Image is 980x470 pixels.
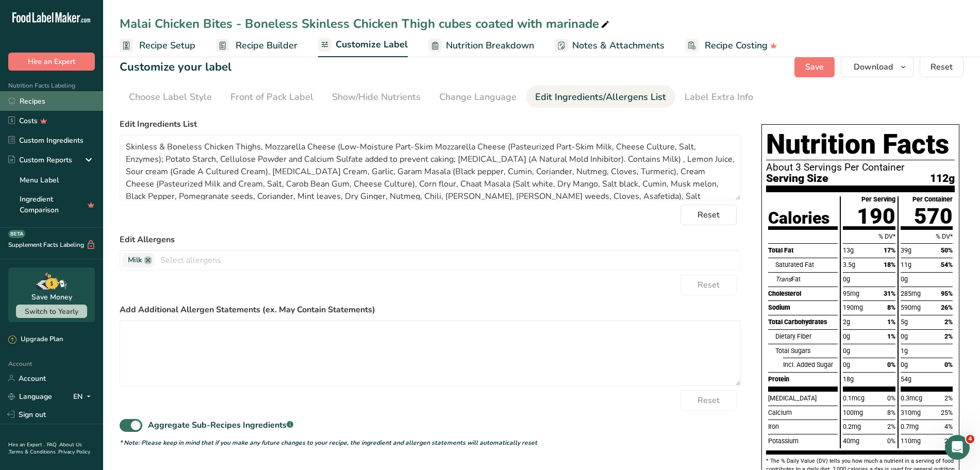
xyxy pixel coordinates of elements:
[535,90,666,104] div: Edit Ingredients/Allergens List
[783,358,838,372] div: Incl. Added Sugar
[775,275,791,283] i: Trans
[794,57,835,77] button: Save
[685,34,777,57] a: Recipe Costing
[887,361,895,368] span: 0%
[843,246,854,254] span: 13g
[931,61,953,73] span: Reset
[8,334,63,345] div: Upgrade Plan
[843,304,863,311] span: 190mg
[8,230,25,238] div: BETA
[912,196,953,203] div: Per Container
[944,361,953,368] span: 0%
[843,229,895,244] div: % DV*
[148,419,293,431] div: Aggregate Sub-Recipes Ingredients
[901,409,921,416] span: 310mg
[8,441,82,456] a: About Us .
[766,162,955,173] p: About 3 Servings Per Container
[318,33,408,58] a: Customize Label
[887,394,895,402] span: 0%
[884,290,895,297] span: 31%
[216,34,297,57] a: Recipe Builder
[446,39,534,53] span: Nutrition Breakdown
[901,332,908,340] span: 0g
[843,290,859,297] span: 95mg
[901,261,911,268] span: 11g
[8,53,95,71] button: Hire an Expert
[697,209,720,221] span: Reset
[843,275,850,283] span: 0g
[887,318,895,326] span: 1%
[854,61,893,73] span: Download
[768,315,838,329] div: Total Carbohydrates
[8,155,72,165] div: Custom Reports
[944,394,953,402] span: 2%
[941,290,953,297] span: 95%
[9,448,58,456] a: Terms & Conditions .
[768,391,838,406] div: [MEDICAL_DATA]
[236,39,297,53] span: Recipe Builder
[914,204,953,229] span: 570
[697,279,720,291] span: Reset
[705,39,768,53] span: Recipe Costing
[120,304,741,316] label: Add Additional Allergen Statements (ex. May Contain Statements)
[941,304,953,311] span: 26%
[901,290,921,297] span: 285mg
[768,419,838,434] div: Iron
[775,344,838,358] div: Total Sugars
[336,38,408,52] span: Customize Label
[901,229,953,244] div: % DV*
[120,233,741,246] label: Edit Allergens
[685,90,753,104] div: Label Extra Info
[841,57,913,77] button: Download
[901,375,911,383] span: 54g
[966,435,974,443] span: 4
[843,423,861,430] span: 0.2mg
[775,258,838,272] div: Saturated Fat
[861,196,895,203] div: Per Serving
[901,275,908,283] span: 0g
[8,388,52,406] a: Language
[857,204,895,229] span: 190
[901,347,908,355] span: 1g
[73,390,95,402] div: EN
[230,90,313,104] div: Front of Pack Label
[884,261,895,268] span: 18%
[901,318,908,326] span: 5g
[901,246,911,254] span: 39g
[128,255,142,266] span: Milk
[572,39,665,53] span: Notes & Attachments
[697,394,720,407] span: Reset
[139,39,195,53] span: Recipe Setup
[887,332,895,340] span: 1%
[768,287,838,301] div: Cholesterol
[332,90,421,104] div: Show/Hide Nutrients
[887,409,895,416] span: 8%
[884,246,895,254] span: 17%
[768,372,838,387] div: Protein
[120,34,195,57] a: Recipe Setup
[901,304,921,311] span: 590mg
[805,61,824,73] span: Save
[439,90,517,104] div: Change Language
[768,243,838,258] div: Total Fat
[775,272,838,287] div: Fat
[944,423,953,430] span: 4%
[768,210,829,226] div: Calories
[901,437,921,445] span: 110mg
[945,435,970,460] iframe: Intercom live chat
[941,246,953,254] span: 50%
[920,57,964,77] button: Reset
[843,361,850,368] span: 0g
[129,90,212,104] div: Choose Label Style
[768,434,838,448] div: Potassium
[680,205,737,225] button: Reset
[120,59,231,76] h1: Customize your label
[768,300,838,315] div: Sodium
[901,423,919,430] span: 0.7mg
[843,375,854,383] span: 18g
[766,173,828,183] span: Serving Size
[843,332,850,340] span: 0g
[31,292,72,303] div: Save Money
[766,129,955,160] h1: Nutrition Facts
[843,318,850,326] span: 2g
